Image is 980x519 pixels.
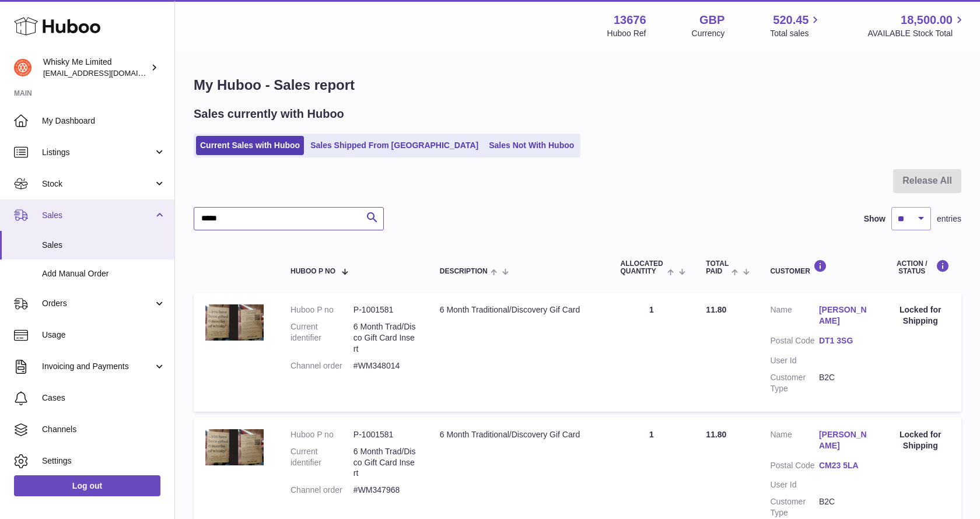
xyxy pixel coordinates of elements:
[353,485,416,496] dd: #WM347968
[290,304,353,315] dt: Huboo P no
[42,329,166,341] span: Usage
[770,372,819,394] dt: Customer Type
[770,28,822,39] span: Total sales
[891,429,950,451] div: Locked for Shipping
[42,240,166,251] span: Sales
[485,136,578,155] a: Sales Not With Huboo
[819,496,868,518] dd: B2C
[706,260,729,275] span: Total paid
[194,76,961,94] h1: My Huboo - Sales report
[290,268,335,275] span: Huboo P no
[353,321,416,355] dd: 6 Month Trad/Disco Gift Card Insert
[706,305,726,314] span: 11.80
[770,479,819,490] dt: User Id
[42,178,153,190] span: Stock
[891,304,950,327] div: Locked for Shipping
[440,429,597,440] div: 6 Month Traditional/Discovery Gif Card
[770,355,819,366] dt: User Id
[770,496,819,518] dt: Customer Type
[770,259,867,275] div: Customer
[819,304,868,327] a: [PERSON_NAME]
[440,268,488,275] span: Description
[770,12,822,39] a: 520.45 Total sales
[205,429,264,465] img: 136761725872974.png
[42,392,166,404] span: Cases
[699,12,724,28] strong: GBP
[614,12,646,28] strong: 13676
[867,28,966,39] span: AVAILABLE Stock Total
[42,147,153,158] span: Listings
[42,455,166,467] span: Settings
[770,335,819,349] dt: Postal Code
[43,57,148,79] div: Whisky Me Limited
[290,429,353,440] dt: Huboo P no
[353,360,416,371] dd: #WM348014
[43,68,171,78] span: [EMAIL_ADDRESS][DOMAIN_NAME]
[353,429,416,440] dd: P-1001581
[290,485,353,496] dt: Channel order
[14,59,32,76] img: orders@whiskyshop.com
[196,136,304,155] a: Current Sales with Huboo
[770,429,819,454] dt: Name
[440,304,597,315] div: 6 Month Traditional/Discovery Gif Card
[621,260,664,275] span: ALLOCATED Quantity
[819,372,868,394] dd: B2C
[819,335,868,346] a: DT1 3SG
[819,429,868,451] a: [PERSON_NAME]
[770,304,819,329] dt: Name
[864,213,885,225] label: Show
[607,28,646,39] div: Huboo Ref
[773,12,808,28] span: 520.45
[353,446,416,479] dd: 6 Month Trad/Disco Gift Card Insert
[14,475,160,496] a: Log out
[42,424,166,435] span: Channels
[194,106,344,122] h2: Sales currently with Huboo
[867,12,966,39] a: 18,500.00 AVAILABLE Stock Total
[353,304,416,315] dd: P-1001581
[901,12,953,28] span: 18,500.00
[306,136,482,155] a: Sales Shipped From [GEOGRAPHIC_DATA]
[42,210,153,221] span: Sales
[609,293,695,411] td: 1
[706,430,726,439] span: 11.80
[290,446,353,479] dt: Current identifier
[290,360,353,371] dt: Channel order
[770,460,819,474] dt: Postal Code
[692,28,725,39] div: Currency
[42,298,153,309] span: Orders
[205,304,264,341] img: 136761725872974.png
[42,361,153,372] span: Invoicing and Payments
[891,259,950,275] div: Action / Status
[42,115,166,127] span: My Dashboard
[819,460,868,471] a: CM23 5LA
[290,321,353,355] dt: Current identifier
[42,268,166,279] span: Add Manual Order
[937,213,961,225] span: entries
